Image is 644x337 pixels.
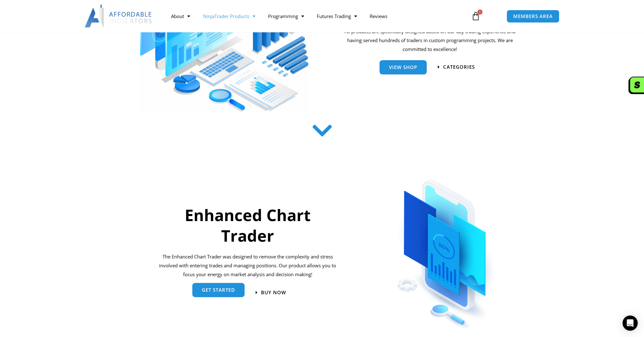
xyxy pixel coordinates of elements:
a: MEMBERS AREA [507,10,559,23]
nav: Menu [165,9,464,23]
a: About [165,9,196,23]
a: Reviews [363,9,393,23]
span: 1 [477,10,482,15]
span: MEMBERS AREA [513,14,553,19]
p: The Enhanced Chart Trader was designed to remove the complexity and stress involved with entering... [158,252,337,279]
a: Futures Trading [310,9,363,23]
a: View Shop [379,60,427,74]
a: get started [192,283,245,297]
img: ChartTrader | Affordable Indicators – NinjaTrader [374,162,517,332]
p: All products are specifically designed based on our day trading experience and having served hund... [342,27,518,54]
a: 1 [462,7,490,25]
div: Open Intercom Messenger [622,315,638,331]
a: NinjaTrader Products [196,9,261,23]
img: LogoAI | Affordable Indicators – NinjaTrader [85,5,153,28]
a: categories [438,65,475,69]
span: View Shop [389,65,417,70]
span: categories [443,65,475,69]
a: Programming [261,9,310,23]
h2: Enhanced Chart Trader [158,205,337,246]
a: Buy now [256,290,286,295]
span: get started [202,288,235,292]
span: Buy now [261,290,286,295]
